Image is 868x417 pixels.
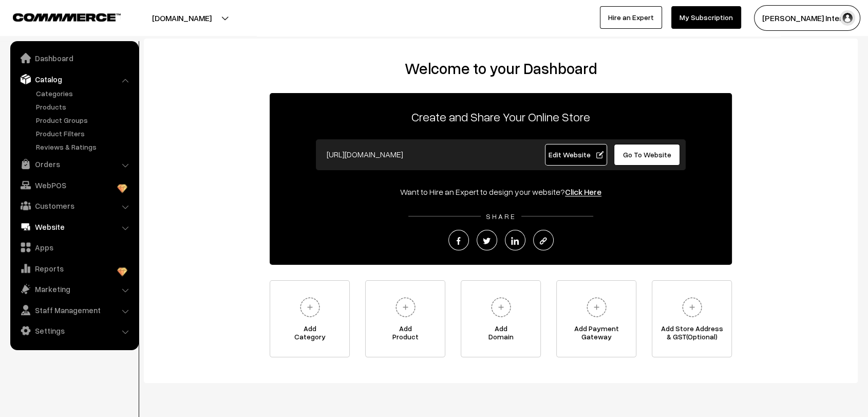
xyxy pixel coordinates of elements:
[671,6,741,29] a: My Subscription
[13,301,135,319] a: Staff Management
[545,144,608,166] a: Edit Website
[366,324,445,345] span: Add Product
[13,70,135,88] a: Catalog
[652,280,732,357] a: Add Store Address& GST(Optional)
[365,280,445,357] a: AddProduct
[678,293,706,321] img: plus.svg
[13,155,135,173] a: Orders
[116,5,248,31] button: [DOMAIN_NAME]
[565,187,601,197] a: Click Here
[13,10,103,23] a: COMMMERCE
[296,293,324,321] img: plus.svg
[13,321,135,340] a: Settings
[33,128,135,139] a: Product Filters
[652,324,731,345] span: Add Store Address & GST(Optional)
[754,5,860,31] button: [PERSON_NAME] Intern…
[623,150,671,159] span: Go To Website
[557,324,636,345] span: Add Payment Gateway
[487,293,515,321] img: plus.svg
[270,280,350,357] a: AddCategory
[270,107,732,126] p: Create and Share Your Online Store
[556,280,636,357] a: Add PaymentGateway
[391,293,420,321] img: plus.svg
[13,280,135,298] a: Marketing
[270,324,349,345] span: Add Category
[13,196,135,215] a: Customers
[614,144,680,166] a: Go To Website
[13,49,135,67] a: Dashboard
[481,212,521,221] span: SHARE
[13,238,135,257] a: Apps
[13,13,121,21] img: COMMMERCE
[33,101,135,112] a: Products
[13,259,135,278] a: Reports
[549,150,603,159] span: Edit Website
[582,293,611,321] img: plus.svg
[33,141,135,152] a: Reviews & Ratings
[33,88,135,99] a: Categories
[840,10,855,26] img: user
[154,59,847,78] h2: Welcome to your Dashboard
[600,6,662,29] a: Hire an Expert
[13,176,135,194] a: WebPOS
[270,186,732,198] div: Want to Hire an Expert to design your website?
[461,280,541,357] a: AddDomain
[461,324,540,345] span: Add Domain
[13,217,135,236] a: Website
[33,115,135,125] a: Product Groups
